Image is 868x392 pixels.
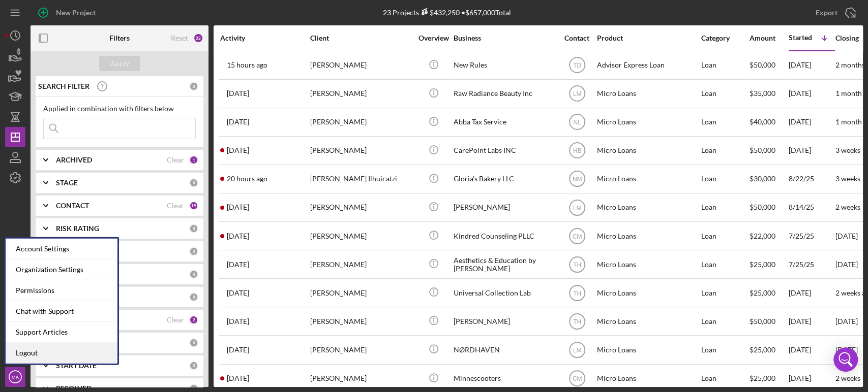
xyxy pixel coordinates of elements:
[189,292,198,302] div: 0
[750,89,775,97] span: $35,000
[750,374,775,382] span: $25,000
[109,34,130,42] b: Filters
[597,34,699,42] div: Product
[597,222,699,249] div: Micro Loans
[189,361,198,370] div: 0
[597,80,699,107] div: Micro Loans
[227,317,249,325] time: 2025-06-27 20:37
[454,222,555,249] div: Kindred Counseling PLLC
[805,3,863,23] button: Export
[789,336,834,363] div: [DATE]
[310,194,412,221] div: [PERSON_NAME]
[383,8,511,17] div: 23 Projects • $657,000 Total
[6,280,117,301] div: Permissions
[6,239,117,259] div: Account Settings
[789,166,834,192] div: 8/22/25
[573,204,581,211] text: LM
[750,117,775,126] span: $40,000
[12,374,19,380] text: MK
[597,166,699,192] div: Micro Loans
[454,279,555,306] div: Universal Collection Lab
[99,56,140,71] button: Apply
[189,247,198,256] div: 0
[597,52,699,79] div: Advisor Express Loan
[56,3,96,23] div: New Project
[573,318,581,325] text: TH
[227,118,249,126] time: 2025-09-09 18:15
[227,175,267,183] time: 2025-09-17 17:09
[6,343,117,364] a: Logout
[573,261,581,268] text: TH
[750,288,775,297] span: $25,000
[227,260,249,269] time: 2025-08-19 11:40
[43,105,196,113] div: Applied in combination with filters below
[227,289,249,297] time: 2025-07-23 02:17
[189,178,198,187] div: 0
[189,201,198,210] div: 19
[597,194,699,221] div: Micro Loans
[419,8,460,17] div: $432,250
[835,146,860,154] time: 3 weeks
[227,61,267,69] time: 2025-09-17 22:51
[310,222,412,249] div: [PERSON_NAME]
[167,316,184,324] div: Clear
[789,222,834,249] div: 7/25/25
[750,174,775,183] span: $30,000
[220,34,309,42] div: Activity
[38,82,89,90] b: SEARCH FILTER
[750,203,775,211] span: $50,000
[193,33,203,43] div: 22
[701,109,749,136] div: Loan
[701,222,749,249] div: Loan
[6,322,117,343] a: Support Articles
[6,301,117,322] div: Chat with Support
[701,194,749,221] div: Loan
[835,60,865,69] time: 2 months
[56,156,92,164] b: ARCHIVED
[558,34,596,42] div: Contact
[573,62,581,69] text: TD
[789,365,834,392] div: [DATE]
[454,80,555,107] div: Raw Radiance Beauty Inc
[573,119,581,126] text: NL
[835,89,862,97] time: 1 month
[189,315,198,324] div: 2
[701,336,749,363] div: Loan
[56,202,89,210] b: CONTACT
[789,194,834,221] div: 8/14/25
[789,308,834,335] div: [DATE]
[701,279,749,306] div: Loan
[171,34,188,42] div: Reset
[701,80,749,107] div: Loan
[835,203,860,211] time: 2 weeks
[310,308,412,335] div: [PERSON_NAME]
[310,251,412,278] div: [PERSON_NAME]
[789,109,834,136] div: [DATE]
[189,82,198,91] div: 0
[227,203,249,211] time: 2025-08-15 01:32
[454,52,555,79] div: New Rules
[189,270,198,279] div: 0
[573,147,581,154] text: HB
[750,317,775,325] span: $50,000
[572,233,582,240] text: CM
[789,34,812,42] div: Started
[454,365,555,392] div: Minnescooters
[454,34,555,42] div: Business
[816,3,837,23] div: Export
[5,367,25,387] button: MK
[597,109,699,136] div: Micro Loans
[701,166,749,192] div: Loan
[167,202,184,210] div: Clear
[110,56,129,71] div: Apply
[6,259,117,280] div: Organization Settings
[310,137,412,164] div: [PERSON_NAME]
[454,166,555,192] div: Gloria's Bakery LLC
[454,308,555,335] div: [PERSON_NAME]
[454,336,555,363] div: NØRDHAVEN
[701,137,749,164] div: Loan
[310,279,412,306] div: [PERSON_NAME]
[701,308,749,335] div: Loan
[310,80,412,107] div: [PERSON_NAME]
[573,90,581,97] text: LM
